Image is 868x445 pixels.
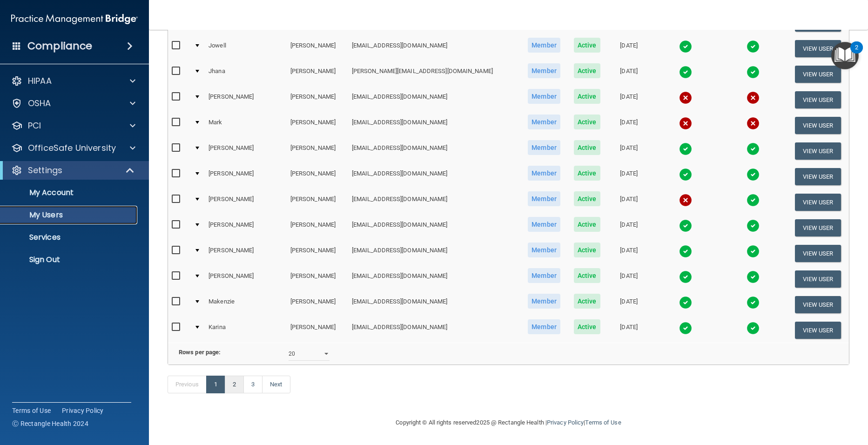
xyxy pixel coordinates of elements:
[28,98,51,109] p: OSHA
[795,270,841,288] button: View User
[747,91,760,104] img: cross.ca9f0e7f.svg
[348,189,521,215] td: [EMAIL_ADDRESS][DOMAIN_NAME]
[606,164,651,189] td: [DATE]
[12,419,88,428] span: Ⓒ Rectangle Health 2024
[795,142,841,160] button: View User
[679,40,692,53] img: tick.e7d51cea.svg
[747,66,760,79] img: tick.e7d51cea.svg
[795,40,841,57] button: View User
[795,245,841,262] button: View User
[606,87,651,113] td: [DATE]
[205,87,287,113] td: [PERSON_NAME]
[679,245,692,258] img: tick.e7d51cea.svg
[574,166,600,181] span: Active
[28,165,62,176] p: Settings
[574,115,600,129] span: Active
[528,217,560,232] span: Member
[287,36,348,61] td: [PERSON_NAME]
[606,113,651,138] td: [DATE]
[287,189,348,215] td: [PERSON_NAME]
[287,266,348,292] td: [PERSON_NAME]
[6,188,133,197] p: My Account
[27,40,92,53] h4: Compliance
[287,138,348,164] td: [PERSON_NAME]
[747,245,760,258] img: tick.e7d51cea.svg
[574,140,600,155] span: Active
[205,113,287,138] td: Mark
[606,292,651,317] td: [DATE]
[679,194,692,207] img: cross.ca9f0e7f.svg
[205,61,287,87] td: Jhana
[205,292,287,317] td: Makenzie
[528,294,560,309] span: Member
[795,296,841,313] button: View User
[831,42,859,69] button: Open Resource Center, 2 new notifications
[795,117,841,134] button: View User
[606,241,651,266] td: [DATE]
[679,66,692,79] img: tick.e7d51cea.svg
[11,75,135,87] a: HIPAA
[287,164,348,189] td: [PERSON_NAME]
[707,379,857,416] iframe: Drift Widget Chat Controller
[348,164,521,189] td: [EMAIL_ADDRESS][DOMAIN_NAME]
[574,89,600,104] span: Active
[179,349,221,356] b: Rows per page:
[747,40,760,53] img: tick.e7d51cea.svg
[747,296,760,309] img: tick.e7d51cea.svg
[205,317,287,343] td: Karina
[243,376,262,393] a: 3
[795,322,841,339] button: View User
[747,322,760,335] img: tick.e7d51cea.svg
[348,241,521,266] td: [EMAIL_ADDRESS][DOMAIN_NAME]
[795,66,841,83] button: View User
[528,38,560,53] span: Member
[348,36,521,61] td: [EMAIL_ADDRESS][DOMAIN_NAME]
[795,168,841,185] button: View User
[168,376,207,393] a: Previous
[205,164,287,189] td: [PERSON_NAME]
[528,243,560,257] span: Member
[679,117,692,130] img: cross.ca9f0e7f.svg
[606,36,651,61] td: [DATE]
[348,61,521,87] td: [PERSON_NAME][EMAIL_ADDRESS][DOMAIN_NAME]
[12,406,51,415] a: Terms of Use
[528,89,560,104] span: Member
[205,189,287,215] td: [PERSON_NAME]
[287,61,348,87] td: [PERSON_NAME]
[11,120,135,131] a: PCI
[6,210,133,220] p: My Users
[747,142,760,155] img: tick.e7d51cea.svg
[287,87,348,113] td: [PERSON_NAME]
[348,113,521,138] td: [EMAIL_ADDRESS][DOMAIN_NAME]
[747,219,760,232] img: tick.e7d51cea.svg
[528,191,560,206] span: Member
[205,266,287,292] td: [PERSON_NAME]
[287,292,348,317] td: [PERSON_NAME]
[747,117,760,130] img: cross.ca9f0e7f.svg
[205,241,287,266] td: [PERSON_NAME]
[679,91,692,104] img: cross.ca9f0e7f.svg
[855,47,858,60] div: 2
[747,194,760,207] img: tick.e7d51cea.svg
[348,317,521,343] td: [EMAIL_ADDRESS][DOMAIN_NAME]
[206,376,225,393] a: 1
[679,322,692,335] img: tick.e7d51cea.svg
[339,408,679,438] div: Copyright © All rights reserved 2025 @ Rectangle Health | |
[679,296,692,309] img: tick.e7d51cea.svg
[205,36,287,61] td: Jowell
[574,268,600,283] span: Active
[11,165,135,176] a: Settings
[547,419,584,426] a: Privacy Policy
[348,215,521,241] td: [EMAIL_ADDRESS][DOMAIN_NAME]
[287,113,348,138] td: [PERSON_NAME]
[6,233,133,242] p: Services
[28,142,116,154] p: OfficeSafe University
[606,317,651,343] td: [DATE]
[795,194,841,211] button: View User
[795,219,841,236] button: View User
[528,115,560,129] span: Member
[795,91,841,108] button: View User
[205,138,287,164] td: [PERSON_NAME]
[606,138,651,164] td: [DATE]
[747,168,760,181] img: tick.e7d51cea.svg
